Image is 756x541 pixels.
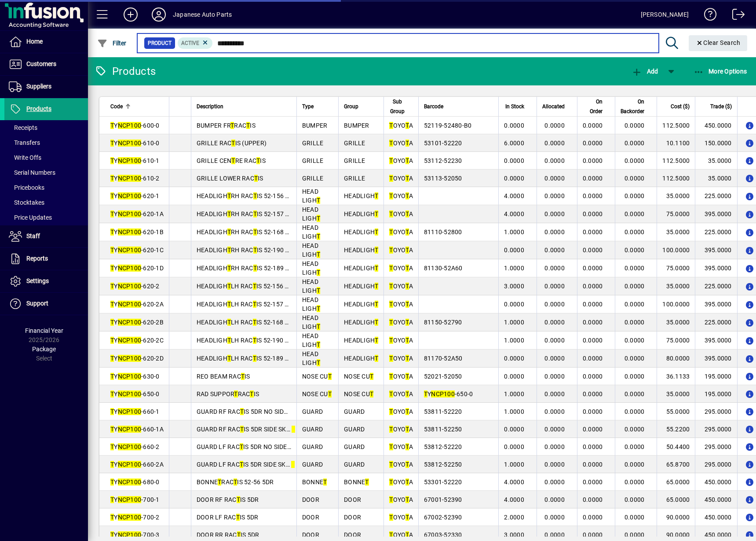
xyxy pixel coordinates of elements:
div: In Stock [504,102,532,111]
em: T [389,301,393,308]
span: OYO A [389,301,413,308]
em: NCP100 [118,301,142,308]
span: 53101-52220 [424,140,462,147]
span: 0.0000 [504,301,524,308]
span: Stocktakes [9,199,44,206]
span: Y -600-0 [110,122,160,129]
span: 0.0000 [625,192,645,199]
a: Price Updates [4,210,88,225]
em: T [317,251,320,258]
span: Y -610-2 [110,175,160,182]
span: 0.0000 [583,122,603,129]
em: NCP100 [118,140,142,147]
em: T [375,283,378,290]
em: T [110,228,114,236]
em: T [246,122,250,129]
span: 0.0000 [544,265,565,272]
span: HEADLIGH LH RAC IS 52-168 NON HID EA [197,319,319,326]
a: Staff [4,225,88,247]
span: GRILLE [302,175,324,182]
span: 0.0000 [504,247,524,254]
span: 0.0000 [583,192,603,199]
span: 3.0000 [504,283,524,290]
em: T [253,301,256,308]
span: 0.0000 [625,247,645,254]
em: T [375,210,378,217]
span: HEAD LIGH [302,314,320,330]
span: HEAD LIGH [302,260,320,276]
em: NCP100 [118,247,142,254]
td: 35.0000 [695,152,737,169]
span: 0.0000 [544,140,565,147]
span: OYO A [389,192,413,199]
span: 0.0000 [625,157,645,164]
em: T [375,228,378,236]
td: 112.5000 [657,169,695,187]
td: 75.0000 [657,331,695,350]
div: Barcode [424,102,493,111]
span: GRILLE [344,157,365,164]
span: GRILLE [302,140,324,147]
span: Clear Search [696,39,741,46]
span: HEAD LIGH [302,224,320,240]
span: Sub Group [389,97,405,116]
span: Description [197,102,223,111]
em: NCP100 [118,228,142,236]
em: T [317,323,320,330]
mat-chip: Activation Status: Active [178,37,213,49]
span: 4.0000 [504,210,524,217]
span: Y -620-1A [110,210,164,217]
em: T [253,210,257,217]
span: OYO A [389,283,413,290]
em: NCP100 [118,157,142,164]
span: 4.0000 [504,192,524,199]
span: Y -620-1B [110,228,164,236]
span: Home [26,38,43,45]
span: Product [148,39,172,48]
button: More Options [691,63,749,79]
em: T [317,269,320,276]
span: Code [110,102,123,111]
em: T [375,247,378,254]
span: Receipts [9,124,37,131]
span: GRILLE [344,140,365,147]
span: 0.0000 [504,157,524,164]
em: T [110,319,114,326]
em: T [227,247,231,254]
em: T [405,210,409,217]
span: 52119-52480-B0 [424,122,472,129]
div: Code [110,102,164,111]
button: Clear [689,35,748,51]
em: T [405,122,409,129]
span: 81150-52790 [424,319,462,326]
span: 1.0000 [504,265,524,272]
span: Barcode [424,102,443,111]
span: Y -620-1C [110,247,164,254]
span: HEAD LIGH [302,242,320,258]
span: 0.0000 [583,175,603,182]
span: Y -620-2B [110,319,164,326]
span: 81130-52A60 [424,265,463,272]
td: 112.5000 [657,152,695,169]
em: T [405,192,409,199]
div: Sub Group [389,97,413,116]
a: Home [4,31,88,53]
em: NCP100 [118,210,142,217]
span: 1.0000 [504,228,524,236]
span: Type [302,102,314,111]
td: 35.0000 [695,169,737,187]
span: On Backorder [621,97,644,116]
span: OYO A [389,122,413,129]
em: T [227,265,231,272]
a: Receipts [4,120,88,135]
span: Group [344,102,358,111]
span: Staff [26,232,40,239]
em: T [375,319,378,326]
a: Suppliers [4,76,88,98]
span: On Order [583,97,603,116]
a: Pricebooks [4,180,88,195]
span: OYO A [389,319,413,326]
em: T [317,287,320,294]
em: T [227,319,231,326]
em: NCP100 [118,192,142,199]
